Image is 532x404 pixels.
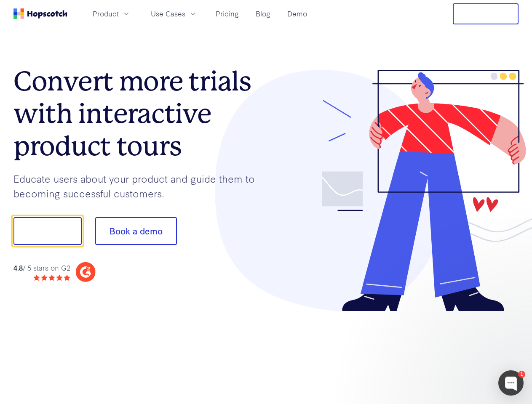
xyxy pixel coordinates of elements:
a: Home [13,8,67,19]
button: Free Trial [453,3,519,24]
button: Use Cases [146,7,202,21]
span: Product [93,8,119,19]
span: Use Cases [151,8,185,19]
button: Show me! [13,217,82,245]
div: / 5 stars on G2 [13,263,70,273]
a: Pricing [212,7,242,21]
a: Demo [284,7,310,21]
strong: 4.8 [13,263,23,272]
p: Educate users about your product and guide them to becoming successful customers. [13,171,266,200]
h1: Convert more trials with interactive product tours [13,65,266,162]
a: Blog [252,7,274,21]
button: Book a demo [95,217,177,245]
div: 1 [518,371,525,378]
button: Product [88,7,136,21]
